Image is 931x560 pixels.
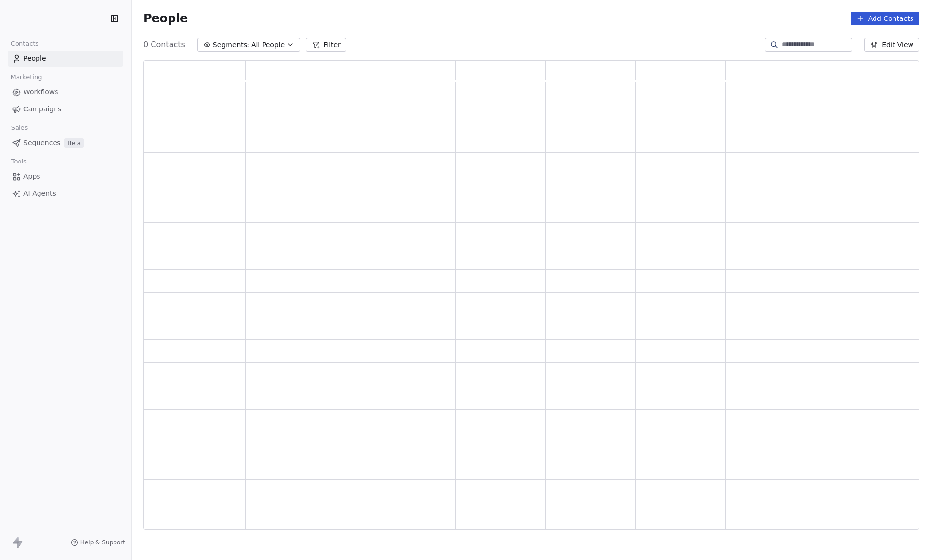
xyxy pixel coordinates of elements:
span: AI Agents [23,188,56,199]
a: SequencesBeta [8,135,123,151]
span: Beta [64,138,84,148]
a: Campaigns [8,101,123,117]
span: Contacts [6,36,43,51]
button: Add Contacts [851,12,919,25]
span: Segments: [213,40,249,50]
a: Apps [8,168,123,184]
span: People [143,11,188,26]
span: 0 Contacts [143,39,185,51]
span: Workflows [23,87,58,97]
span: People [23,54,46,64]
a: AI Agents [8,185,123,201]
span: Sales [7,121,32,135]
span: Help & Support [80,539,125,546]
button: Edit View [864,38,919,52]
span: Campaigns [23,104,61,114]
span: Tools [7,154,31,169]
a: Help & Support [71,539,125,546]
span: Apps [23,171,40,181]
span: All People [251,40,285,50]
span: Sequences [23,138,60,148]
span: Marketing [6,70,46,85]
a: Workflows [8,84,123,100]
button: Filter [306,38,346,52]
a: People [8,51,123,67]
